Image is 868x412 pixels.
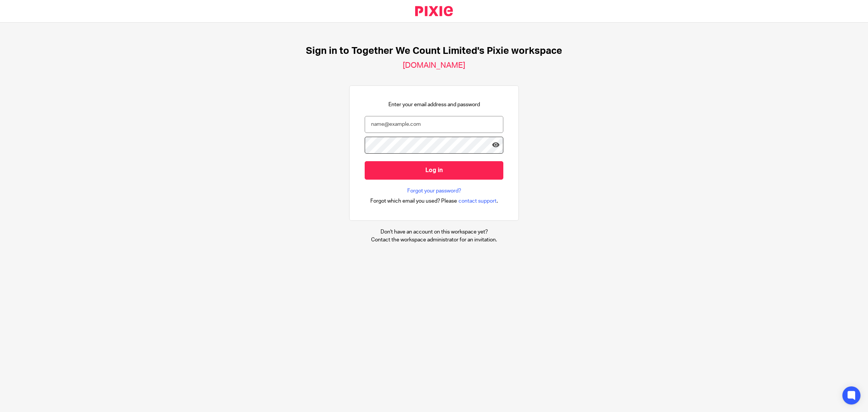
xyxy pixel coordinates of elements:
[371,236,497,244] p: Contact the workspace administrator for an invitation.
[403,61,465,70] h2: [DOMAIN_NAME]
[371,228,497,236] p: Don't have an account on this workspace yet?
[388,101,480,108] p: Enter your email address and password
[407,187,461,195] a: Forgot your password?
[365,116,503,133] input: name@example.com
[458,197,497,205] span: contact support
[365,161,503,180] input: Log in
[306,45,562,57] h1: Sign in to Together We Count Limited's Pixie workspace
[370,197,457,205] span: Forgot which email you used? Please
[370,197,498,205] div: .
